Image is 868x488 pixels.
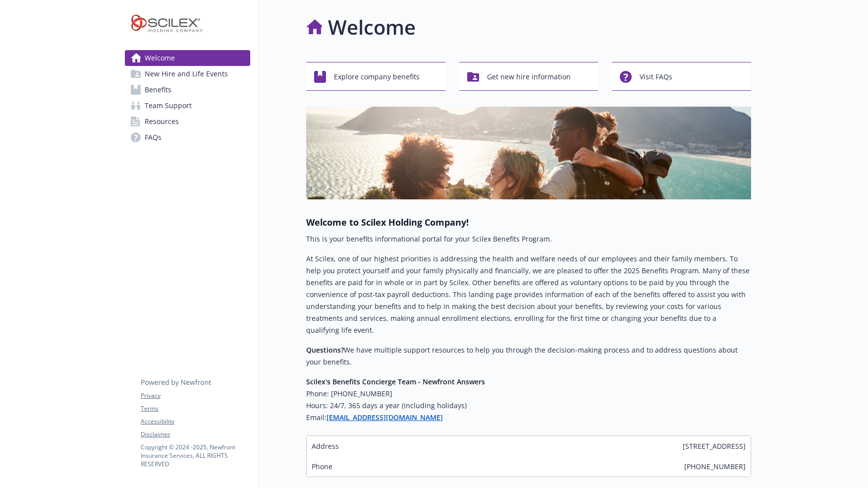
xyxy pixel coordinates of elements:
span: Visit FAQs [640,67,672,86]
strong: Questions? [306,345,344,355]
span: Welcome [145,50,175,66]
span: Get new hire information [487,67,571,86]
span: Team Support [145,98,192,114]
a: [EMAIL_ADDRESS][DOMAIN_NAME] [326,413,443,422]
span: Explore company benefits [334,67,420,86]
button: Explore company benefits [306,62,445,91]
span: Resources [145,114,179,129]
span: New Hire and Life Events [145,66,228,82]
span: [STREET_ADDRESS] [683,441,746,451]
a: Team Support [125,98,250,114]
a: Benefits [125,82,250,98]
a: Terms [141,404,250,413]
a: Resources [125,114,250,129]
button: Visit FAQs [612,62,751,91]
p: We have multiple support resources to help you through the decision-making process and to address... [306,344,751,368]
button: Get new hire information [459,62,598,91]
h6: Hours: 24/7, 365 days a year (including holidays)​ [306,400,751,412]
span: Address [312,441,339,451]
a: Welcome [125,50,250,66]
h6: Email: [306,412,751,424]
img: overview page banner [306,107,751,199]
h6: Phone: [PHONE_NUMBER] [306,388,751,400]
span: Benefits [145,82,171,98]
a: Privacy [141,391,250,400]
p: Copyright © 2024 - 2025 , Newfront Insurance Services, ALL RIGHTS RESERVED [141,443,250,468]
h1: Welcome [328,12,416,42]
span: [PHONE_NUMBER] [684,461,746,472]
span: FAQs [145,129,162,145]
p: This is your benefits informational portal for your Scilex Benefits Program. [306,233,751,245]
a: Accessibility [141,417,250,426]
a: FAQs [125,129,250,145]
p: At Scilex, one of our highest priorities is addressing the health and welfare needs of our employ... [306,253,751,336]
a: Disclaimer [141,430,250,439]
span: Phone [312,461,332,472]
strong: Scilex's Benefits Concierge Team - Newfront Answers [306,377,485,386]
a: New Hire and Life Events [125,66,250,82]
strong: Welcome to Scilex Holding Company! [306,216,469,228]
